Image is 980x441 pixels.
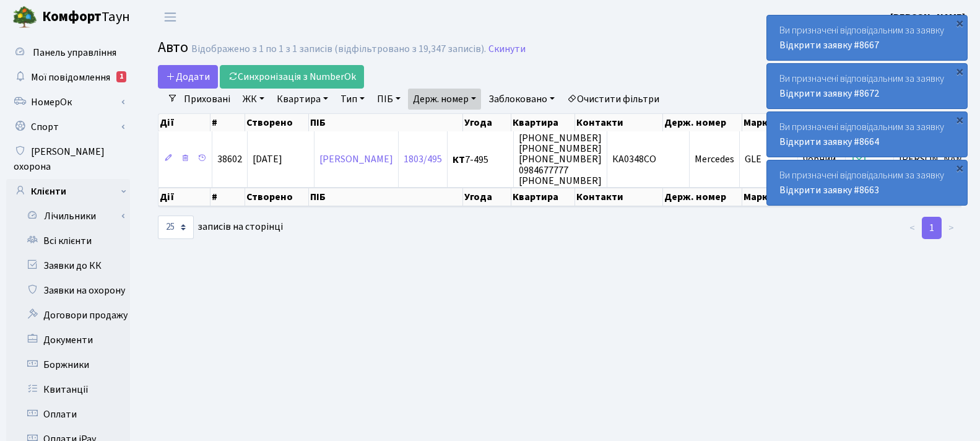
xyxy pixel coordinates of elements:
[404,153,442,167] a: 1803/495
[179,89,235,110] a: Приховані
[779,183,879,197] a: Відкрити заявку #8663
[890,11,965,24] b: [PERSON_NAME]
[14,204,130,229] a: Лічильники
[272,89,333,110] a: Квартира
[238,89,269,110] a: ЖК
[742,114,792,131] th: Марка
[158,37,188,58] span: Авто
[6,115,130,139] a: Спорт
[463,114,511,131] th: Угода
[158,114,210,131] th: Дії
[6,40,130,65] a: Панель управління
[779,38,879,52] a: Відкрити заявку #8667
[488,43,526,55] a: Скинути
[6,253,130,278] a: Заявки до КК
[663,114,742,131] th: Держ. номер
[319,153,393,167] a: [PERSON_NAME]
[511,188,575,206] th: Квартира
[210,188,245,206] th: #
[562,89,664,110] a: Очистити фільтри
[453,153,465,167] b: КТ
[158,188,210,206] th: Дії
[6,402,130,427] a: Оплати
[158,216,194,239] select: записів на сторінці
[336,89,370,110] a: Тип
[42,7,102,27] b: Комфорт
[253,153,282,167] span: [DATE]
[953,162,966,174] div: ×
[116,71,126,82] div: 1
[695,153,734,167] span: Mercedes
[767,64,967,108] div: Ви призначені відповідальним за заявку
[511,114,575,131] th: Квартира
[210,114,245,131] th: #
[245,114,308,131] th: Створено
[33,46,116,59] span: Панель управління
[12,5,37,30] img: logo.png
[6,278,130,303] a: Заявки на охорону
[922,217,942,239] a: 1
[519,131,602,187] span: [PHONE_NUMBER] [PHONE_NUMBER] [PHONE_NUMBER] 0984677777 [PHONE_NUMBER]
[663,188,742,206] th: Держ. номер
[779,135,879,149] a: Відкрити заявку #8664
[742,188,792,206] th: Марка
[745,153,761,167] span: GLE
[217,153,242,167] span: 38602
[6,65,130,90] a: Мої повідомлення1
[779,87,879,100] a: Відкрити заявку #8672
[767,160,967,205] div: Ви призначені відповідальним за заявку
[158,216,283,239] label: записів на сторінці
[42,7,130,28] span: Таун
[309,114,463,131] th: ПІБ
[245,188,308,206] th: Створено
[220,65,364,89] a: Синхронізація з NumberOk
[166,70,210,84] span: Додати
[767,15,967,60] div: Ви призначені відповідальним за заявку
[6,229,130,253] a: Всі клієнти
[575,114,663,131] th: Контакти
[6,377,130,402] a: Квитанції
[6,139,130,179] a: [PERSON_NAME] охорона
[953,17,966,29] div: ×
[6,328,130,352] a: Документи
[158,65,218,89] a: Додати
[6,303,130,328] a: Договори продажу
[155,7,186,27] button: Переключити навігацію
[6,352,130,377] a: Боржники
[890,10,965,25] a: [PERSON_NAME]
[463,188,511,206] th: Угода
[191,43,486,55] div: Відображено з 1 по 1 з 1 записів (відфільтровано з 19,347 записів).
[483,89,560,110] a: Заблоковано
[453,155,508,165] span: 7-495
[6,90,130,115] a: НомерОк
[953,65,966,77] div: ×
[372,89,405,110] a: ПІБ
[953,113,966,126] div: ×
[309,188,463,206] th: ПІБ
[575,188,663,206] th: Контакти
[31,71,110,84] span: Мої повідомлення
[408,89,481,110] a: Держ. номер
[612,153,656,167] span: КА0348СО
[767,112,967,157] div: Ви призначені відповідальним за заявку
[6,179,130,204] a: Клієнти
